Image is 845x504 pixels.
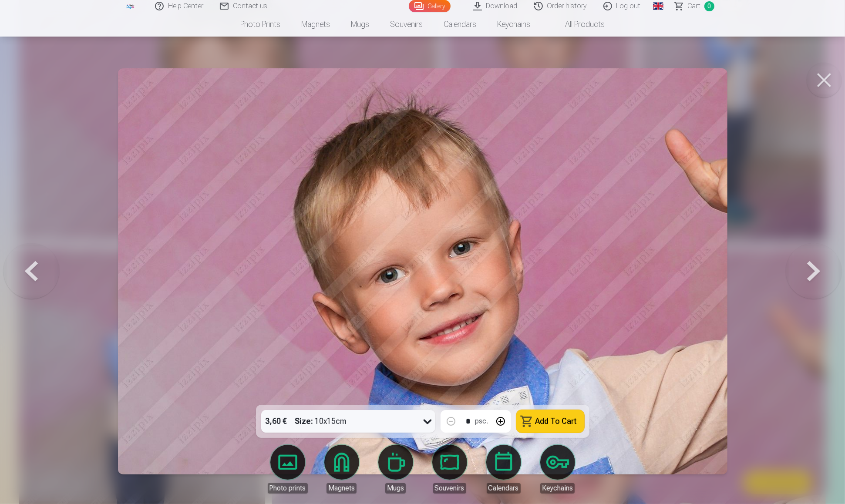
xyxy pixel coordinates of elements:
span: 0 [704,1,714,11]
a: Mugs [340,12,380,37]
a: Magnets [317,445,366,494]
a: All products [541,12,615,37]
a: Souvenirs [380,12,433,37]
div: 10x15cm [295,410,347,433]
div: Photo prints [268,483,308,494]
div: Calendars [487,483,521,494]
div: psc. [475,411,488,432]
div: Mugs [385,483,406,494]
a: Photo prints [263,445,312,494]
div: Souvenirs [433,483,466,494]
a: Photo prints [230,12,291,37]
div: Keychains [540,483,575,494]
a: Souvenirs [425,445,474,494]
div: Magnets [327,483,357,494]
a: Mugs [371,445,420,494]
span: Сart [688,1,701,11]
a: Calendars [433,12,487,37]
a: Keychains [487,12,541,37]
button: Add To Cart [516,410,584,433]
strong: Size : [295,415,313,427]
a: Keychains [533,445,582,494]
div: 3,60 € [261,410,292,433]
img: /fa1 [126,3,135,9]
a: Magnets [291,12,340,37]
a: Calendars [479,445,528,494]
